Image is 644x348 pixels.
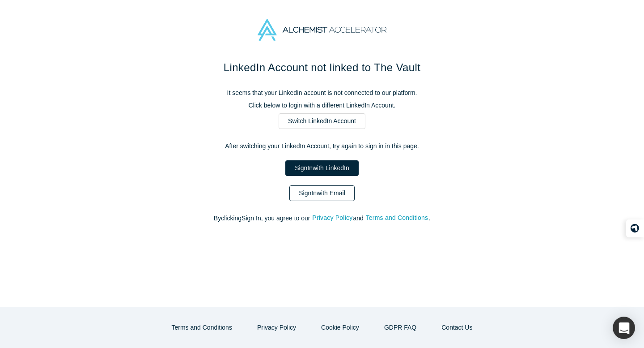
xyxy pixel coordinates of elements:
[432,320,482,335] button: Contact Us
[285,160,358,176] a: SignInwith LinkedIn
[134,88,510,98] p: It seems that your LinkedIn account is not connected to our platform.
[134,60,510,76] h1: LinkedIn Account not linked to The Vault
[289,185,355,201] a: SignInwith Email
[248,320,305,335] button: Privacy Policy
[258,19,386,41] img: Alchemist Accelerator Logo
[134,214,510,223] p: By clicking Sign In , you agree to our and .
[162,320,241,335] button: Terms and Conditions
[134,101,510,110] p: Click below to login with a different LinkedIn Account.
[279,113,365,129] a: Switch LinkedIn Account
[312,213,353,223] button: Privacy Policy
[312,320,369,335] button: Cookie Policy
[365,213,429,223] button: Terms and Conditions
[134,142,510,151] p: After switching your LinkedIn Account, try again to sign in in this page.
[375,320,426,335] a: GDPR FAQ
